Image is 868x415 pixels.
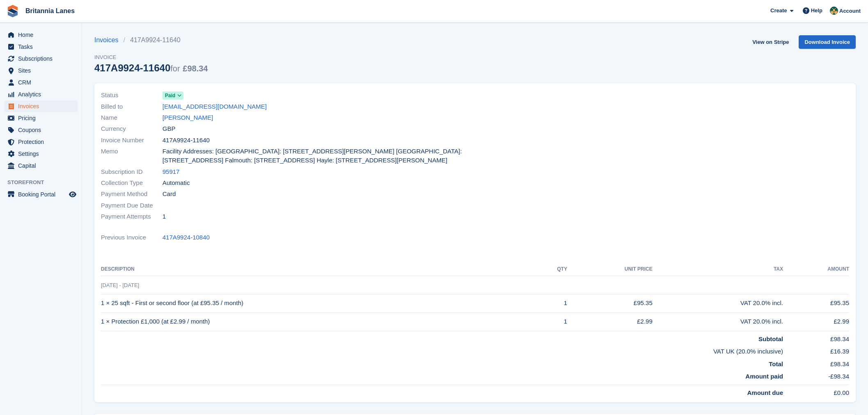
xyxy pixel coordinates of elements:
span: Create [770,7,787,15]
a: Download Invoice [799,35,856,49]
a: Preview store [68,189,78,199]
span: Payment Attempts [101,212,162,221]
span: Pricing [18,112,67,124]
span: Facility Addresses: [GEOGRAPHIC_DATA]: [STREET_ADDRESS][PERSON_NAME] [GEOGRAPHIC_DATA]: [STREET_A... [162,147,470,165]
a: Invoices [94,35,123,45]
span: for [171,64,180,73]
a: [PERSON_NAME] [162,113,213,123]
a: View on Stripe [749,35,792,49]
span: Subscription ID [101,167,162,177]
span: Billed to [101,102,162,112]
span: £98.34 [183,64,208,73]
td: -£98.34 [783,369,849,385]
span: Coupons [18,124,67,136]
span: 1 [162,212,166,221]
span: Invoice Number [101,136,162,145]
span: Account [839,7,861,15]
th: Amount [783,263,849,276]
td: £98.34 [783,331,849,344]
span: Currency [101,124,162,134]
a: menu [4,77,78,88]
td: 1 × Protection £1,000 (at £2.99 / month) [101,312,536,331]
span: Analytics [18,89,67,100]
strong: Subtotal [758,335,783,342]
span: Card [162,189,176,199]
a: menu [4,136,78,148]
a: menu [4,112,78,124]
span: Home [18,29,67,41]
a: menu [4,89,78,100]
span: Storefront [7,178,82,187]
a: menu [4,124,78,136]
a: Britannia Lanes [22,4,78,18]
span: Tasks [18,41,67,52]
div: 417A9924-11640 [94,62,208,73]
th: Tax [653,263,783,276]
a: menu [4,29,78,41]
span: GBP [162,124,176,134]
span: Invoices [18,100,67,112]
span: Automatic [162,178,190,188]
span: Capital [18,160,67,171]
span: Booking Portal [18,189,67,200]
th: Description [101,263,536,276]
td: £98.34 [783,356,849,369]
span: Help [811,7,822,15]
strong: Amount due [747,389,783,396]
strong: Total [769,360,783,367]
a: [EMAIL_ADDRESS][DOMAIN_NAME] [162,102,267,112]
span: 417A9924-11640 [162,136,210,145]
td: 1 × 25 sqft - First or second floor (at £95.35 / month) [101,294,536,312]
a: menu [4,148,78,160]
img: Nathan Kellow [830,7,838,15]
nav: breadcrumbs [94,35,208,45]
td: £95.35 [783,294,849,312]
span: Memo [101,147,162,165]
td: £95.35 [567,294,653,312]
td: £0.00 [783,385,849,397]
td: £16.39 [783,344,849,356]
td: £2.99 [783,312,849,331]
a: Paid [162,91,183,100]
span: Subscriptions [18,53,67,64]
div: VAT 20.0% incl. [653,317,783,326]
span: [DATE] - [DATE] [101,282,139,288]
a: menu [4,41,78,52]
th: QTY [536,263,567,276]
a: menu [4,53,78,64]
img: stora-icon-8386f47178a22dfd0bd8f6a31ec36ba5ce8667c1dd55bd0f319d3a0aa187defe.svg [7,5,19,17]
span: Collection Type [101,178,162,188]
a: menu [4,100,78,112]
a: 95917 [162,167,180,177]
a: menu [4,160,78,171]
span: Status [101,91,162,100]
td: VAT UK (20.0% inclusive) [101,344,783,356]
div: VAT 20.0% incl. [653,299,783,308]
span: CRM [18,77,67,88]
span: Settings [18,148,67,160]
span: Invoice [94,53,208,62]
span: Name [101,113,162,123]
td: 1 [536,312,567,331]
span: Payment Due Date [101,201,162,210]
span: Paid [165,92,175,99]
td: 1 [536,294,567,312]
strong: Amount paid [745,373,783,380]
th: Unit Price [567,263,653,276]
span: Sites [18,65,67,76]
a: menu [4,189,78,200]
span: Previous Invoice [101,233,162,242]
a: menu [4,65,78,76]
span: Protection [18,136,67,148]
td: £2.99 [567,312,653,331]
a: 417A9924-10840 [162,233,210,242]
span: Payment Method [101,189,162,199]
